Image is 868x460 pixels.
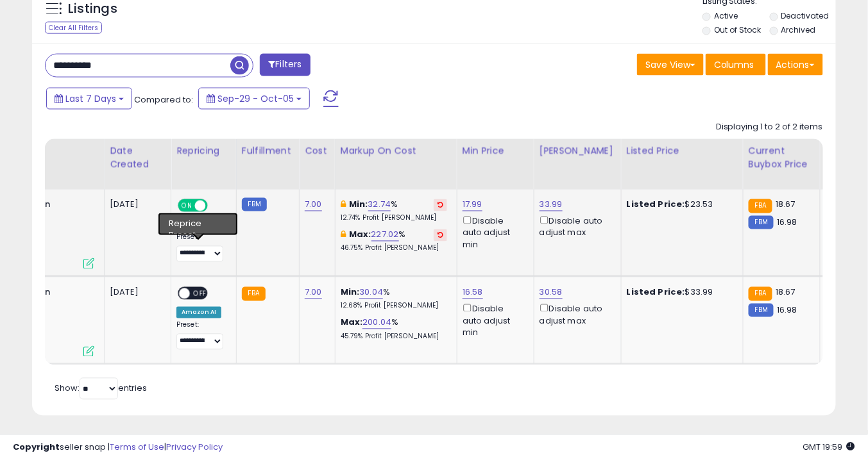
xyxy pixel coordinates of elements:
[341,214,447,223] p: 12.74% Profit [PERSON_NAME]
[13,441,60,453] strong: Copyright
[540,214,611,239] div: Disable auto adjust max
[176,144,231,158] div: Repricing
[749,287,772,301] small: FBA
[627,144,738,158] div: Listed Price
[368,199,391,211] a: 32.74
[176,219,226,231] div: Amazon AI *
[463,214,524,251] div: Disable auto adjust min
[637,54,704,76] button: Save View
[463,144,529,158] div: Min Price
[217,92,294,105] span: Sep-29 - Oct-05
[242,287,266,301] small: FBA
[260,54,310,76] button: Filters
[540,199,563,211] a: 33.99
[781,10,830,21] label: Deactivated
[206,201,226,211] span: OFF
[627,199,685,211] b: Listed Price:
[166,441,223,453] a: Privacy Policy
[176,233,226,262] div: Preset:
[749,304,774,317] small: FBM
[749,216,774,229] small: FBM
[341,229,447,253] div: %
[438,232,443,238] i: Revert to store-level Max Markup
[781,24,816,35] label: Archived
[110,199,161,211] div: [DATE]
[341,231,346,239] i: This overrides the store level max markup for this listing
[110,144,166,171] div: Date Created
[714,24,761,35] label: Out of Stock
[463,199,482,211] a: 17.99
[176,321,226,350] div: Preset:
[714,58,754,71] span: Columns
[242,144,294,158] div: Fulfillment
[749,199,772,213] small: FBA
[463,286,483,299] a: 16.58
[768,54,823,76] button: Actions
[777,217,797,229] span: 16.98
[55,382,147,395] span: Show: entries
[706,54,766,76] button: Columns
[110,287,161,299] div: [DATE]
[359,286,383,299] a: 30.04
[341,287,447,311] div: %
[341,316,363,329] b: Max:
[45,22,102,34] div: Clear All Filters
[627,287,733,299] div: $33.99
[540,286,563,299] a: 30.58
[540,144,616,158] div: [PERSON_NAME]
[110,441,164,453] a: Terms of Use
[242,198,267,211] small: FBM
[341,317,447,341] div: %
[134,94,193,106] span: Compared to:
[627,199,733,211] div: $23.53
[341,333,447,341] p: 45.79% Profit [PERSON_NAME]
[362,316,391,329] a: 200.04
[341,144,452,158] div: Markup on Cost
[803,441,855,453] span: 2025-10-13 19:59 GMT
[463,302,524,339] div: Disable auto adjust min
[776,286,796,299] span: 18.67
[341,286,360,299] b: Min:
[371,229,399,242] a: 227.02
[305,199,322,211] a: 7.00
[198,88,310,110] button: Sep-29 - Oct-05
[749,144,815,171] div: Current Buybox Price
[46,88,132,110] button: Last 7 Days
[627,286,685,299] b: Listed Price:
[540,302,611,327] div: Disable auto adjust max
[776,199,796,211] span: 18.67
[341,302,447,311] p: 12.68% Profit [PERSON_NAME]
[190,288,210,299] span: OFF
[341,201,346,209] i: This overrides the store level min markup for this listing
[179,201,195,211] span: ON
[176,307,221,318] div: Amazon AI
[716,121,823,133] div: Displaying 1 to 2 of 2 items
[341,244,447,253] p: 46.75% Profit [PERSON_NAME]
[714,10,738,21] label: Active
[13,441,223,454] div: seller snap | |
[349,229,371,241] b: Max:
[65,92,116,105] span: Last 7 Days
[341,199,447,223] div: %
[777,304,797,316] span: 16.98
[438,202,443,208] i: Revert to store-level Min Markup
[349,199,368,211] b: Min:
[305,286,322,299] a: 7.00
[335,139,457,190] th: The percentage added to the cost of goods (COGS) that forms the calculator for Min & Max prices.
[305,144,330,158] div: Cost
